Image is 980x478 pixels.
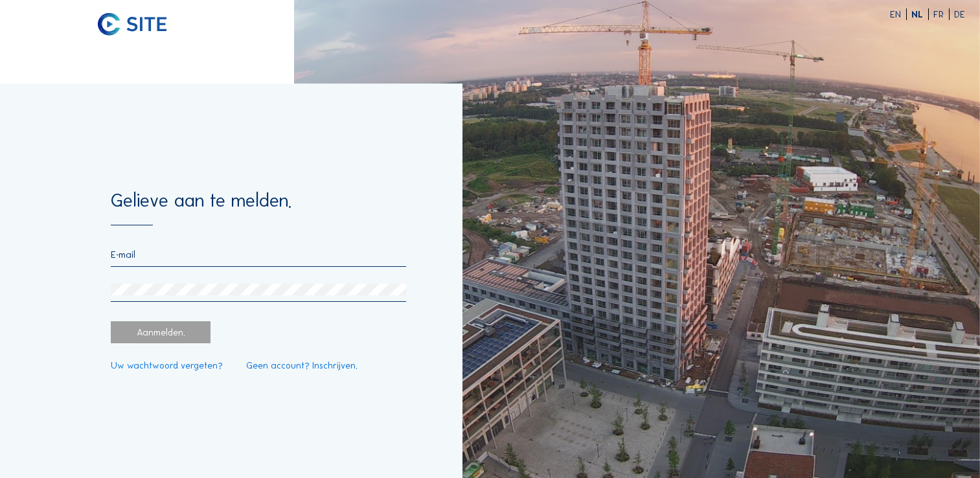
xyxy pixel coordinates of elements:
div: EN [890,10,907,19]
input: E-mail [111,249,406,260]
a: Geen account? Inschrijven. [246,361,358,370]
div: NL [911,10,929,19]
div: Gelieve aan te melden. [111,192,406,225]
div: FR [933,10,950,19]
a: Uw wachtwoord vergeten? [111,361,223,370]
div: Aanmelden. [111,321,211,344]
img: C-SITE logo [98,13,166,36]
div: DE [954,10,965,19]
